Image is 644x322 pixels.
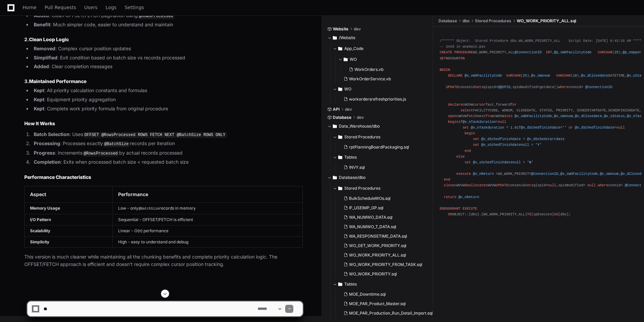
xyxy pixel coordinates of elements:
span: @v_nReturn [458,195,479,199]
svg: Directory [338,280,342,288]
strong: Benefit [34,22,50,27]
span: = [496,120,498,124]
span: = [621,183,623,187]
span: @v_sWonum [554,114,573,118]
strong: Completion [34,159,61,165]
strong: Maintained Performance [29,78,86,84]
span: select [460,108,473,112]
span: set [473,137,479,141]
button: WO_WORK_PRIORITY_ALL.sql [341,250,429,260]
span: CREATE [440,50,452,54]
svg: Directory [338,133,342,141]
span: Stored Procedures [344,186,380,191]
td: Sequential - OFFSET/FETCH is efficient [113,214,303,225]
span: WA_NUMWO_T_DATA.sql [349,224,396,230]
span: open [448,114,456,118]
span: @v_sWonum [531,74,550,78]
span: @v_sSchedfinishdatenull [473,160,521,164]
span: cursor [473,103,485,107]
span: WO_GET_WORK_PRIORITY.sql [349,243,406,248]
span: @v_sWOFacilityCode [515,114,552,118]
li: : Clear completion messages [32,63,303,71]
span: dev [345,107,352,112]
strong: Kept [34,87,44,93]
span: null [587,183,596,187]
li: : Equipment priority aggregation [32,96,303,104]
span: dev [354,26,361,32]
li: : Increments by actual records processed [32,149,303,157]
span: fetch [467,114,477,118]
li: : All priority calculation constants and formulas [32,87,303,95]
span: @v_dSchedfinishdate [481,137,521,141]
code: @BatchSize [103,141,130,147]
code: @RowsProcessed [138,13,175,19]
svg: Directory [333,173,337,182]
span: = [496,172,498,176]
button: WA_NUMWO_DATA.sql [341,213,429,222]
span: @v_sWOFacilityCode [465,74,502,78]
button: IF_USEIMP_GP.sql [341,203,429,213]
span: = [581,85,583,89]
span: 'Y' [535,143,541,147]
span: Database/dbo [339,175,366,180]
span: where [598,183,608,187]
span: Website [333,26,348,32]
span: 'N' [527,160,533,164]
svg: Directory [338,45,342,53]
span: begin [465,131,475,135]
span: WO_WORK_PRIORITY_ALL.sql [349,252,406,258]
span: WO [350,57,357,62]
li: : Complete work priority formula from original procedure [32,105,303,113]
span: @ConnectionID [585,85,612,89]
span: BulkScheduleWOs.sql [349,196,391,201]
button: Stored Procedures [333,132,428,142]
span: @ConnectionID [514,50,541,54]
span: WA_NUMWO_DATA.sql [349,215,393,220]
button: Data_Warehouse/dbo [327,121,428,132]
span: EXECUTE [462,207,477,211]
span: WO_WORK_PRIORITY_ALL.sql [517,18,576,24]
li: : Processes exactly records per iteration [32,140,303,148]
span: @SPID [500,85,510,89]
span: null [498,120,506,124]
span: @v_dClosedate [575,114,602,118]
span: PROCEDURE [454,50,473,54]
span: = [560,126,562,130]
span: UPDATE [496,183,508,187]
span: Settings [125,5,144,9]
span: -- Used in wopmain.pas [440,45,486,49]
span: Logs [106,5,116,9]
code: OFFSET @RowsProcessed ROWS FETCH NEXT @BatchSize ROWS ONLY [83,132,227,138]
span: SET [440,56,446,60]
span: Stored Procedures [344,134,380,140]
button: WO_WORK_PRIORITY_FROM_TASK.sql [341,260,429,269]
button: /Website [327,32,428,43]
span: 10 [573,74,577,78]
span: Data_Warehouse/dbo [339,124,380,129]
span: @v_dClosedate [581,74,608,78]
span: Tables [344,281,357,287]
span: ON [448,212,452,216]
span: INT [546,50,552,54]
span: @ConnectionID [531,172,558,176]
span: AS [554,212,558,216]
span: @p_sWOFacilityCode [554,50,592,54]
button: rptPlanningBoardPackaging.sql [341,142,424,152]
td: Low - only records in memory [113,203,303,214]
p: This version is much cleaner while maintaining all the chunking benefits and complete priority ca... [24,253,303,269]
h3: 2. [24,36,303,43]
span: end [444,178,450,182]
strong: Clean Loop Logic [29,36,69,42]
span: VARCHAR [556,74,571,78]
span: INVY.sql [349,165,365,170]
span: GRANT [450,207,460,211]
span: set [473,143,479,147]
svg: Directory [333,34,337,42]
span: = [531,143,533,147]
span: = [506,126,508,130]
span: for [510,103,516,107]
code: @RowsProcessed [82,151,119,157]
strong: Removed [34,46,55,51]
span: @v_dSchedfinishdate [575,126,614,130]
span: Stored Procedures [475,18,511,24]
